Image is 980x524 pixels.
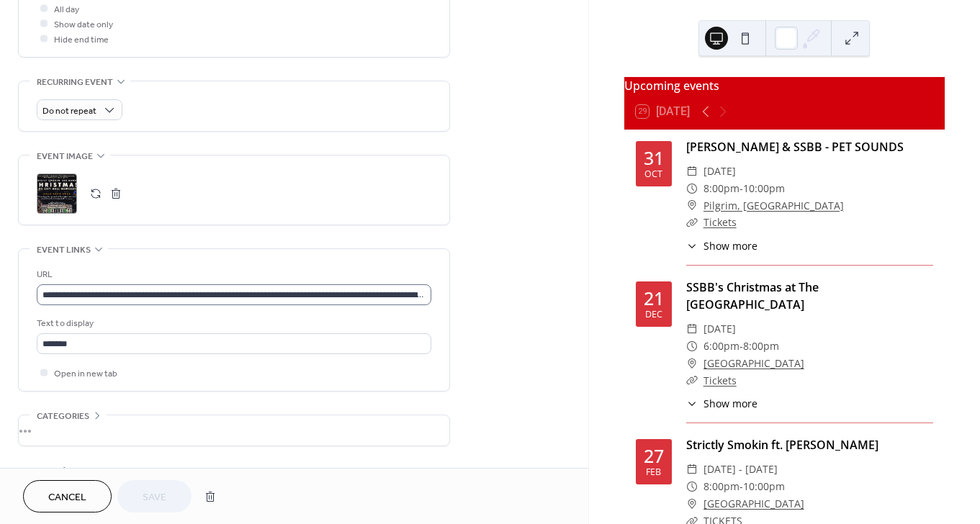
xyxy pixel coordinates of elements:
button: Cancel [23,480,112,512]
a: Tickets [703,215,737,229]
a: [PERSON_NAME] & SSBB - PET SOUNDS [686,139,904,155]
div: ​ [686,495,698,512]
div: ​ [686,197,698,214]
span: 8:00pm [703,478,740,495]
div: ​ [686,461,698,478]
div: 21 [644,289,664,307]
span: Show more [703,396,758,411]
span: Show more [703,238,758,253]
div: ​ [686,214,698,231]
div: Dec [645,310,662,320]
div: ​ [686,180,698,197]
div: ​ [686,396,698,411]
div: ​ [686,238,698,253]
span: Do not repeat [42,103,96,119]
div: URL [37,267,428,282]
a: Tickets [703,374,737,387]
span: Open in new tab [54,366,117,381]
div: Text to display [37,316,428,331]
div: ••• [19,415,449,446]
span: - [740,180,743,197]
span: Show date only [54,17,113,32]
span: Event image [37,149,93,164]
a: Pilgrim, [GEOGRAPHIC_DATA] [703,197,844,214]
div: 31 [644,149,664,167]
span: RSVP [37,464,58,479]
div: ​ [686,163,698,180]
span: Hide end time [54,32,109,48]
button: ​Show more [686,396,758,411]
span: Event links [37,243,91,258]
span: Cancel [48,490,86,505]
span: - [740,478,743,495]
span: [DATE] [703,320,736,338]
div: Oct [644,170,662,179]
div: ​ [686,372,698,389]
span: 8:00pm [743,338,779,355]
span: 8:00pm [703,180,740,197]
div: ; [37,173,77,214]
a: [GEOGRAPHIC_DATA] [703,355,804,372]
a: Strictly Smokin ft. [PERSON_NAME] [686,437,878,453]
div: ​ [686,338,698,355]
span: - [740,338,743,355]
span: 10:00pm [743,478,785,495]
span: Categories [37,409,89,424]
div: Feb [646,468,661,477]
div: ​ [686,478,698,495]
span: All day [54,2,79,17]
span: 6:00pm [703,338,740,355]
div: ​ [686,320,698,338]
span: 10:00pm [743,180,785,197]
span: [DATE] - [DATE] [703,461,778,478]
a: SSBB's Christmas at The [GEOGRAPHIC_DATA] [686,279,819,312]
a: [GEOGRAPHIC_DATA] [703,495,804,512]
div: Upcoming events [624,77,945,94]
span: Recurring event [37,75,113,90]
span: [DATE] [703,163,736,180]
div: ​ [686,355,698,372]
button: ​Show more [686,238,758,253]
div: 27 [644,447,664,465]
